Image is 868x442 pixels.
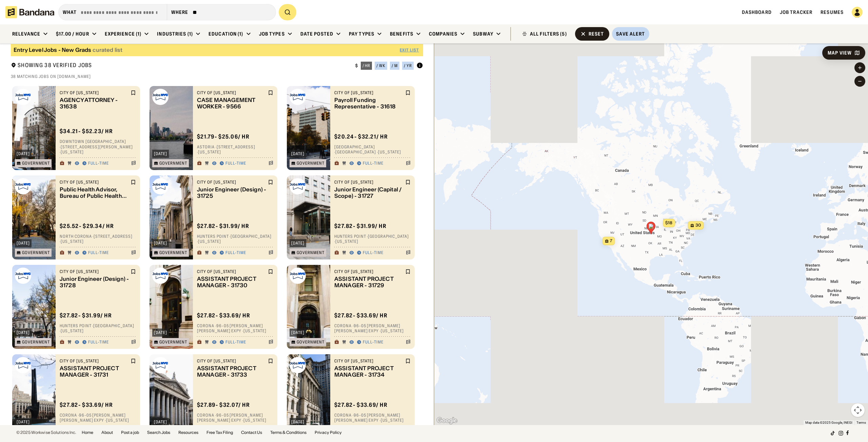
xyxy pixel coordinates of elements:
div: Full-time [363,161,383,166]
div: / yr [404,64,412,68]
div: City of [US_STATE] [197,269,267,274]
div: / m [392,64,398,68]
div: $ 27.82 - $33.69 / hr [60,401,113,408]
div: [DATE] [17,331,30,335]
a: Resumes [821,9,844,15]
div: Corona · 96-05 [PERSON_NAME] [PERSON_NAME] Expy · [US_STATE] [334,323,411,334]
div: Corona · 96-05 [PERSON_NAME] [PERSON_NAME] Expy · [US_STATE] [334,413,411,423]
span: $18 [665,220,672,225]
a: Home [82,430,93,435]
div: Government [297,161,324,165]
a: Free Tax Filing [206,430,233,435]
div: City of [US_STATE] [334,90,404,96]
div: Corona · 96-05 [PERSON_NAME] [PERSON_NAME] Expy · [US_STATE] [197,323,273,334]
div: $ 20.24 - $32.21 / hr [334,133,388,140]
div: $ 27.82 - $33.69 / hr [334,312,388,319]
div: ASSISTANT PROJECT MANAGER - 31734 [334,365,404,378]
div: ASSISTANT PROJECT MANAGER - 31730 [197,276,267,289]
a: Resources [178,430,198,435]
div: Full-time [363,339,383,345]
div: City of [US_STATE] [334,269,404,274]
a: Terms (opens in new tab) [856,421,866,424]
div: $ 27.82 - $31.99 / hr [197,223,249,230]
div: $ 21.79 - $25.06 / hr [197,133,250,140]
img: City of New York logo [152,357,169,373]
div: grid [11,83,423,425]
div: Full-time [225,339,246,345]
img: City of New York logo [15,268,31,284]
div: Where [171,9,189,15]
div: City of [US_STATE] [60,358,129,364]
div: Experience (1) [105,31,142,37]
div: $ 27.89 - $32.07 / hr [197,401,250,408]
img: City of New York logo [290,178,306,194]
div: [DATE] [17,241,30,245]
div: Companies [429,31,457,37]
div: [DATE] [154,331,167,335]
a: Post a job [121,430,139,435]
div: AGENCY ATTORNEY - 31638 [60,97,129,110]
img: City of New York logo [15,357,31,373]
img: City of New York logo [15,178,31,194]
img: City of New York logo [290,268,306,284]
div: Junior Engineer (Capital / Scope) - 31727 [334,186,404,199]
a: Open this area in Google Maps (opens a new window) [436,416,458,425]
div: Hunters Point · [GEOGRAPHIC_DATA] · [US_STATE] [60,323,136,334]
span: 7 [610,238,612,244]
img: City of New York logo [290,357,306,373]
div: 38 matching jobs on [DOMAIN_NAME] [11,74,423,79]
div: $17.00 / hour [56,31,89,37]
div: $ [355,63,358,68]
div: [DATE] [17,420,30,424]
div: $ 34.21 - $52.23 / hr [60,128,113,135]
img: City of New York logo [290,89,306,105]
div: $ 27.82 - $33.69 / hr [197,312,250,319]
div: Relevance [12,31,40,37]
div: Map View [828,50,852,55]
div: Full-time [363,250,383,255]
a: Contact Us [241,430,262,435]
div: City of [US_STATE] [60,180,129,185]
div: Education (1) [209,31,243,37]
div: Industries (1) [157,31,193,37]
div: [DATE] [291,331,304,335]
div: [DATE] [291,241,304,245]
div: [DATE] [154,420,167,424]
div: Job Types [259,31,285,37]
div: ASSISTANT PROJECT MANAGER - 31729 [334,276,404,289]
img: City of New York logo [152,268,169,284]
div: City of [US_STATE] [197,358,267,364]
div: North Corona · [STREET_ADDRESS] · [US_STATE] [60,234,136,244]
div: Payroll Funding Representative - 31618 [334,97,404,110]
div: Junior Engineer (Design) - 31728 [60,276,129,289]
div: Hunters Point · [GEOGRAPHIC_DATA] · [US_STATE] [197,234,273,244]
div: Save Alert [616,31,645,37]
div: City of [US_STATE] [60,90,129,96]
div: Subway [473,31,493,37]
div: what [63,9,77,15]
div: City of [US_STATE] [334,180,404,185]
img: City of New York logo [15,89,31,105]
div: Hunters Point · [GEOGRAPHIC_DATA] · [US_STATE] [334,234,411,244]
button: Map camera controls [851,403,865,417]
div: ASSISTANT PROJECT MANAGER - 31733 [197,365,267,378]
div: [DATE] [154,152,167,156]
img: City of New York logo [152,89,169,105]
span: Job Tracker [780,9,812,15]
a: Search Jobs [147,430,170,435]
div: Pay Types [349,31,374,37]
div: $ 25.52 - $29.34 / hr [60,223,114,230]
div: Full-time [88,161,109,166]
div: Downtown [GEOGRAPHIC_DATA] · [STREET_ADDRESS][PERSON_NAME] · [US_STATE] [60,139,136,155]
div: $ 27.82 - $33.69 / hr [334,401,388,408]
div: $ 27.82 - $31.99 / hr [334,223,387,230]
div: City of [US_STATE] [197,180,267,185]
a: Dashboard [742,9,772,15]
div: [DATE] [154,241,167,245]
div: Astoria · [STREET_ADDRESS] · [US_STATE] [197,144,273,155]
div: $ 27.82 - $31.99 / hr [60,312,112,319]
div: Full-time [225,161,246,166]
div: Government [22,340,50,344]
